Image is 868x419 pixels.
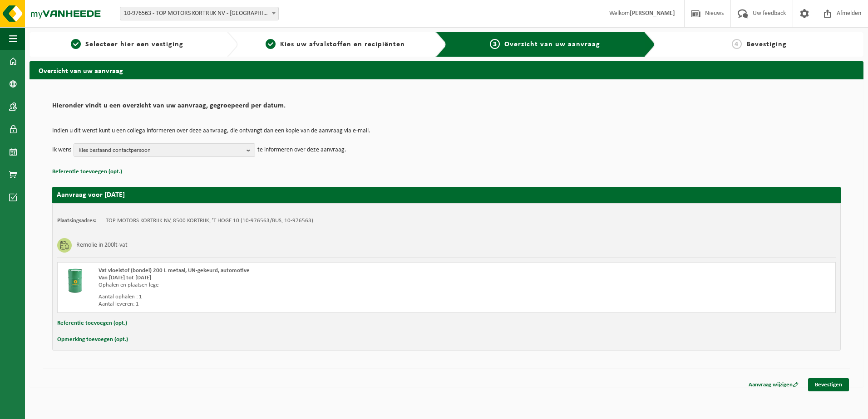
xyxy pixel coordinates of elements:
h3: Remolie in 200lt-vat [76,238,128,253]
span: Overzicht van uw aanvraag [504,41,600,48]
a: Bevestigen [808,378,849,391]
h2: Overzicht van uw aanvraag [30,61,863,79]
span: 4 [732,39,742,49]
strong: Van [DATE] tot [DATE] [99,275,151,281]
div: Aantal ophalen : 1 [99,293,483,301]
span: Kies bestaand contactpersoon [79,144,243,157]
a: Aanvraag wijzigen [742,378,805,391]
span: 2 [266,39,276,49]
p: te informeren over deze aanvraag. [257,143,346,157]
span: 10-976563 - TOP MOTORS KORTRIJK NV - KORTRIJK [120,7,278,20]
span: Bevestiging [746,41,787,48]
button: Kies bestaand contactpersoon [74,143,255,157]
button: Referentie toevoegen (opt.) [57,317,127,329]
div: Ophalen en plaatsen lege [99,282,483,289]
p: Ik wens [52,143,71,157]
strong: Plaatsingsadres: [57,218,97,224]
div: Aantal leveren: 1 [99,301,483,308]
span: 10-976563 - TOP MOTORS KORTRIJK NV - KORTRIJK [120,7,279,20]
img: PB-LD-00200-MET-31.png [62,267,89,294]
td: TOP MOTORS KORTRIJK NV, 8500 KORTRIJK, 'T HOGE 10 (10-976563/BUS, 10-976563) [106,217,313,224]
strong: Aanvraag voor [DATE] [57,191,125,199]
span: Selecteer hier een vestiging [85,41,183,48]
strong: [PERSON_NAME] [630,10,675,17]
button: Opmerking toevoegen (opt.) [57,334,128,346]
h2: Hieronder vindt u een overzicht van uw aanvraag, gegroepeerd per datum. [52,102,841,114]
p: Indien u dit wenst kunt u een collega informeren over deze aanvraag, die ontvangt dan een kopie v... [52,128,841,134]
span: 1 [71,39,81,49]
a: 1Selecteer hier een vestiging [34,39,220,50]
span: Kies uw afvalstoffen en recipiënten [280,41,405,48]
button: Referentie toevoegen (opt.) [52,166,122,178]
span: Vat vloeistof (bondel) 200 L metaal, UN-gekeurd, automotive [99,268,250,273]
span: 3 [490,39,500,49]
a: 2Kies uw afvalstoffen en recipiënten [242,39,428,50]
